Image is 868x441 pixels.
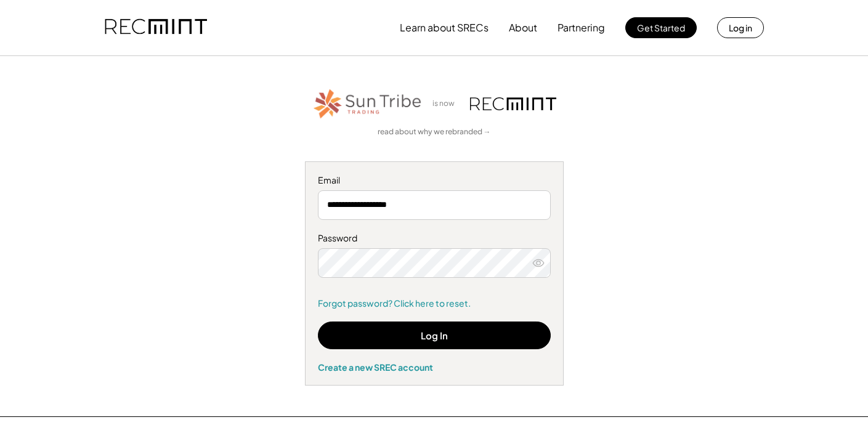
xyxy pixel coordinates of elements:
[318,232,551,245] div: Password
[558,15,605,40] button: Partnering
[318,362,551,373] div: Create a new SREC account
[400,15,489,40] button: Learn about SRECs
[717,17,764,38] button: Log in
[378,127,491,137] a: read about why we rebranded →
[105,7,207,49] img: recmint-logotype%403x.png
[312,87,423,121] img: STT_Horizontal_Logo%2B-%2BColor.png
[318,174,551,187] div: Email
[318,297,551,310] a: Forgot password? Click here to reset.
[470,97,556,110] img: recmint-logotype%403x.png
[625,17,697,38] button: Get Started
[509,15,537,40] button: About
[429,99,464,109] div: is now
[318,322,551,349] button: Log In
